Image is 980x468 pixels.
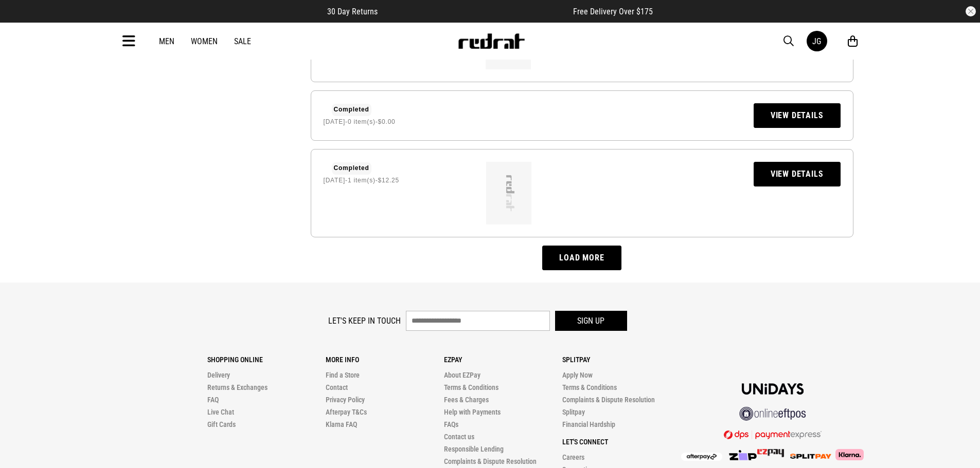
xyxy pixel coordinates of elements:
img: Klarna [831,449,864,460]
a: Terms & Conditions [444,383,498,391]
p: Ezpay [444,355,562,364]
img: Unidays [742,383,804,395]
a: Help with Payments [444,408,501,416]
p: Splitpay [562,355,681,364]
a: View Details [754,103,841,128]
a: Gift Cards [207,420,236,428]
span: 1 item(s) [348,177,376,184]
a: Fees & Charges [444,396,489,404]
span: - - [324,177,400,184]
a: About EZPay [444,371,480,379]
img: Splitpay [790,454,831,459]
span: $12.25 [378,177,400,184]
a: FAQs [444,420,458,428]
a: Financial Hardship [562,420,615,428]
a: Terms & Conditions [562,383,617,391]
a: Delivery [207,371,230,379]
a: Live Chat [207,408,234,416]
a: Contact us [444,433,474,441]
a: FAQ [207,396,219,404]
iframe: Customer reviews powered by Trustpilot [398,6,553,16]
p: Shopping Online [207,355,326,364]
img: Splitpay [757,449,784,457]
a: Afterpay T&Cs [326,408,367,416]
img: Afterpay [681,453,722,461]
span: Completed [332,162,371,175]
a: Complaints & Dispute Resolution [562,396,655,404]
a: Careers [562,453,584,461]
a: View Details [754,162,841,186]
a: Returns & Exchanges [207,383,268,391]
button: Load more [542,246,621,270]
span: 30 Day Returns [327,7,378,16]
div: JG [812,36,821,46]
img: online eftpos [739,407,806,421]
a: Find a Store [326,371,360,379]
label: Let's keep in touch [328,316,401,326]
span: 0 item(s) [348,118,376,125]
span: [DATE] [324,118,346,125]
a: Contact [326,383,348,391]
a: Splitpay [562,408,585,416]
a: Sale [234,36,251,46]
a: Klarna FAQ [326,420,357,428]
span: Completed [332,104,371,116]
button: Sign up [555,311,627,331]
a: Complaints & Dispute Resolution [444,457,537,465]
a: Privacy Policy [326,396,365,404]
img: Redrat logo [457,33,525,49]
a: Men [159,36,174,46]
img: DPS [724,430,822,439]
a: Apply Now [562,371,593,379]
span: Free Delivery Over $175 [573,7,653,16]
a: Responsible Lending [444,445,504,453]
p: Let's Connect [562,438,681,446]
button: Open LiveChat chat widget [8,4,39,35]
span: $0.00 [378,118,396,125]
a: Women [191,36,218,46]
p: More Info [326,355,444,364]
img: Zip [728,450,757,460]
span: - - [324,118,396,125]
span: [DATE] [324,177,346,184]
